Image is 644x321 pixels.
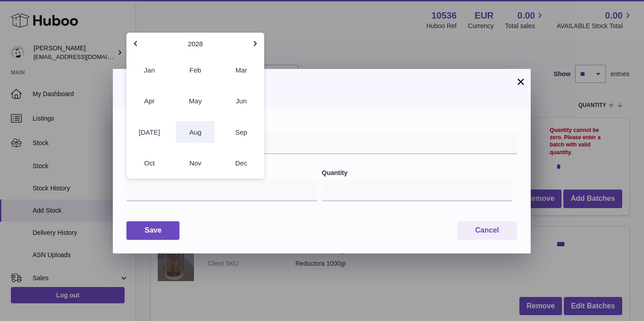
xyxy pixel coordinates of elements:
button: Feb [176,59,214,81]
label: Quantity [322,169,513,177]
button: Save [126,221,179,240]
button: Jan [130,59,169,81]
button: [DATE] [130,121,169,143]
button: Aug [176,121,214,143]
button: Apr [130,90,169,112]
button: Nov [176,152,214,174]
button: Jun [222,90,261,112]
label: Batch Reference [126,122,517,130]
h3: Add [126,78,517,92]
button: Dec [222,152,261,174]
button: Mar [222,59,261,81]
button: Sep [222,121,261,143]
button: 2028 [188,40,203,47]
button: Cancel [457,221,517,240]
button: Oct [130,152,169,174]
button: May [176,90,214,112]
button: × [515,76,526,87]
